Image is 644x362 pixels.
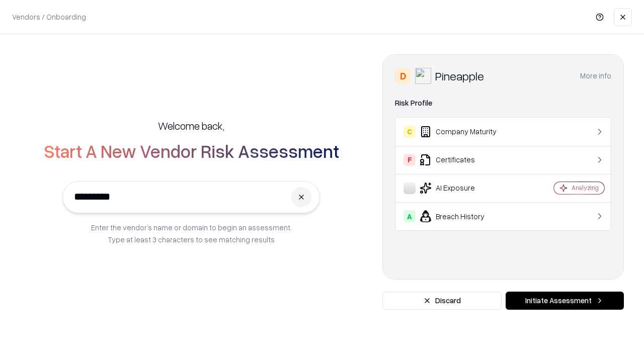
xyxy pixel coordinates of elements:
[395,68,411,84] div: D
[382,292,502,310] button: Discard
[435,68,484,84] div: Pineapple
[404,210,524,222] div: Breach History
[404,210,416,222] div: A
[158,119,224,133] h5: Welcome back,
[404,154,416,166] div: F
[91,221,292,245] p: Enter the vendor’s name or domain to begin an assessment. Type at least 3 characters to see match...
[404,126,416,138] div: C
[395,97,611,109] div: Risk Profile
[572,184,599,192] div: Analyzing
[506,292,624,310] button: Initiate Assessment
[404,182,524,194] div: AI Exposure
[44,141,339,161] h2: Start A New Vendor Risk Assessment
[415,68,431,84] img: Pineapple
[580,67,611,85] button: More info
[12,12,86,22] p: Vendors / Onboarding
[404,154,524,166] div: Certificates
[404,126,524,138] div: Company Maturity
